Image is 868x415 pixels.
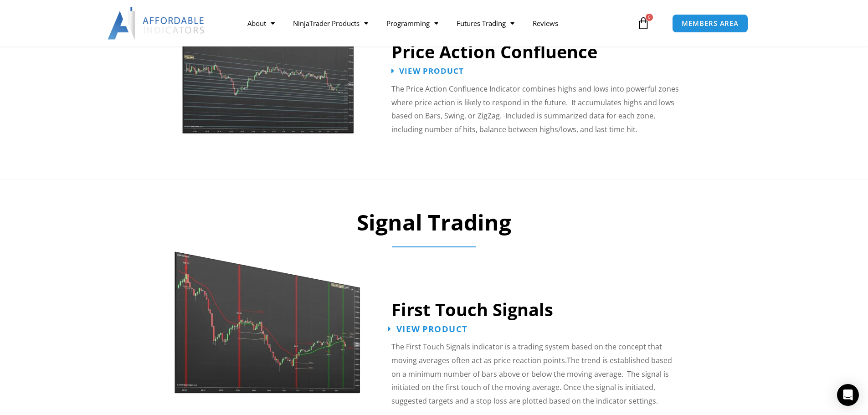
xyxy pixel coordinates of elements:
[238,13,635,34] nav: Menu
[388,325,467,333] a: View Product
[391,67,464,75] a: View Product
[174,232,362,394] img: First Touch Signals 1 | Affordable Indicators – NinjaTrader
[154,208,714,236] h2: Signal Trading
[837,384,859,406] div: Open Intercom Messenger
[391,340,680,408] p: The First Touch Signals indicator is a trading system based on the concept that moving averages o...
[391,82,680,137] p: The Price Action Confluence Indicator combines highs and lows into powerful zones where price act...
[284,13,377,34] a: NinjaTrader Products
[646,14,653,21] span: 0
[623,10,663,36] a: 0
[391,40,597,63] a: Price Action Confluence
[391,297,553,321] a: First Touch Signals
[524,13,567,34] a: Reviews
[672,14,748,33] a: MEMBERS AREA
[682,20,739,27] span: MEMBERS AREA
[108,7,205,40] img: LogoAI | Affordable Indicators – NinjaTrader
[447,13,524,34] a: Futures Trading
[396,325,467,333] span: View Product
[238,13,284,34] a: About
[399,67,464,75] span: View Product
[377,13,447,34] a: Programming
